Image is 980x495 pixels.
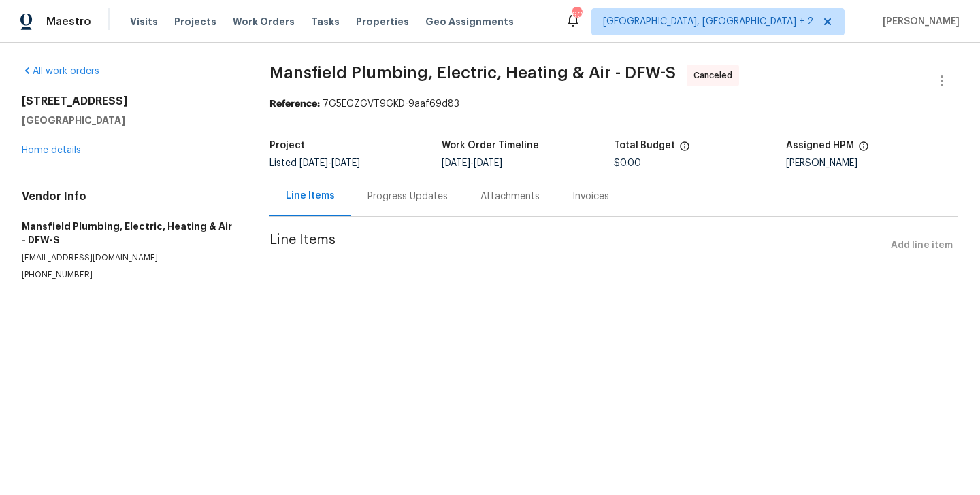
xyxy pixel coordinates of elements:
[269,233,885,258] span: Line Items
[786,141,854,150] h5: Assigned HPM
[693,69,738,82] span: Canceled
[22,190,237,203] h4: Vendor Info
[269,141,305,150] h5: Project
[269,97,958,111] div: 7G5EGZGVT9GKD-9aaf69d83
[174,15,216,29] span: Projects
[858,141,869,158] span: The hpm assigned to this work order.
[22,114,237,127] h5: [GEOGRAPHIC_DATA]
[22,95,237,108] h2: [STREET_ADDRESS]
[356,15,409,29] span: Properties
[679,141,690,158] span: The total cost of line items that have been proposed by Opendoor. This sum includes line items th...
[233,15,295,29] span: Work Orders
[786,158,958,168] div: [PERSON_NAME]
[442,141,539,150] h5: Work Order Timeline
[572,190,609,203] div: Invoices
[22,146,81,155] a: Home details
[46,15,91,29] span: Maestro
[299,158,328,168] span: [DATE]
[442,158,502,168] span: -
[572,8,581,22] div: 60
[442,158,470,168] span: [DATE]
[614,141,675,150] h5: Total Budget
[425,15,514,29] span: Geo Assignments
[22,252,237,264] p: [EMAIL_ADDRESS][DOMAIN_NAME]
[877,15,960,29] span: [PERSON_NAME]
[22,269,237,281] p: [PHONE_NUMBER]
[22,67,99,76] a: All work orders
[311,17,340,27] span: Tasks
[22,220,237,247] h5: Mansfield Plumbing, Electric, Heating & Air - DFW-S
[603,15,813,29] span: [GEOGRAPHIC_DATA], [GEOGRAPHIC_DATA] + 2
[299,158,360,168] span: -
[331,158,360,168] span: [DATE]
[130,15,158,29] span: Visits
[614,158,641,168] span: $0.00
[269,158,360,168] span: Listed
[367,190,448,203] div: Progress Updates
[286,189,335,203] div: Line Items
[269,65,676,81] span: Mansfield Plumbing, Electric, Heating & Air - DFW-S
[474,158,502,168] span: [DATE]
[480,190,540,203] div: Attachments
[269,99,320,109] b: Reference:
